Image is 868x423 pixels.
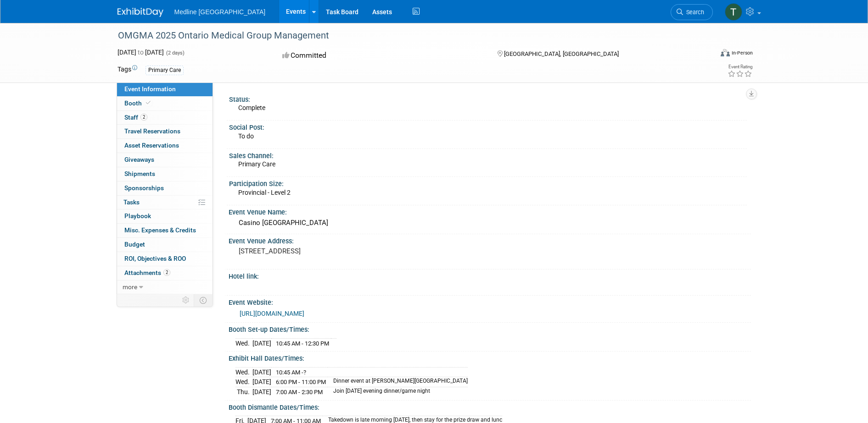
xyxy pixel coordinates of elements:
span: Staff [124,114,147,121]
span: 2 [163,269,170,276]
a: Tasks [117,196,213,209]
span: Travel Reservations [124,127,180,135]
td: Thu. [235,387,252,396]
span: 10:45 AM - 12:30 PM [276,340,329,347]
span: Giveaways [124,156,154,163]
td: [DATE] [252,338,271,348]
a: Booth [117,97,213,110]
td: Wed. [235,367,252,377]
div: Hotel link: [229,269,751,281]
a: Sponsorships [117,181,213,195]
td: Wed. [235,377,252,387]
td: [DATE] [252,387,271,396]
pre: [STREET_ADDRESS] [239,247,436,255]
span: more [123,283,137,291]
a: Playbook [117,209,213,223]
img: ExhibitDay [118,8,163,17]
span: Provincial - Level 2 [238,189,291,196]
div: Status: [229,93,747,104]
span: Primary Care [238,160,275,168]
span: 2 [140,114,147,121]
a: ROI, Objectives & ROO [117,252,213,266]
i: Booth reservation complete [146,100,151,105]
td: Personalize Event Tab Strip [178,294,194,306]
a: Staff2 [117,111,213,125]
td: Join [DATE] evening dinner/game night [328,387,468,396]
td: Dinner event at [PERSON_NAME][GEOGRAPHIC_DATA] [328,377,468,387]
span: ROI, Objectives & ROO [124,255,186,262]
span: 10:45 AM - [276,369,306,376]
div: Exhibit Hall Dates/Times: [229,352,751,363]
a: Attachments2 [117,266,213,280]
span: Asset Reservations [124,142,179,149]
img: Format-Inperson.png [721,49,730,56]
a: Event Information [117,82,213,96]
div: Booth Set-up Dates/Times: [229,323,751,334]
div: Event Rating [728,65,752,69]
div: Participation Size: [229,177,747,188]
div: OMGMA 2025 Ontario Medical Group Management [115,27,699,44]
span: Shipments [124,170,155,177]
a: Shipments [117,167,213,181]
span: Attachments [124,269,170,276]
div: Sales Channel: [229,149,747,160]
div: Booth Dismantle Dates/Times: [229,401,751,412]
td: Toggle Event Tabs [194,294,213,306]
a: Search [671,4,713,20]
div: Event Format [659,48,753,61]
td: Tags [118,65,137,75]
span: to [136,49,145,56]
span: (2 days) [165,50,185,56]
div: Event Website: [229,296,751,307]
div: Committed [280,48,482,64]
td: [DATE] [252,367,271,377]
a: [URL][DOMAIN_NAME] [240,310,304,317]
div: Primary Care [146,66,184,75]
a: Travel Reservations [117,125,213,138]
span: Sponsorships [124,184,164,192]
span: Playbook [124,212,151,220]
a: more [117,280,213,294]
a: Asset Reservations [117,139,213,153]
div: Event Venue Address: [229,234,751,246]
td: Wed. [235,338,252,348]
td: [DATE] [252,377,271,387]
a: Giveaways [117,153,213,167]
div: In-Person [731,49,753,56]
a: Budget [117,238,213,252]
span: Medline [GEOGRAPHIC_DATA] [174,8,266,16]
span: Booth [124,99,152,107]
span: Complete [238,104,265,111]
span: 6:00 PM - 11:00 PM [276,379,326,385]
img: Tanvi Pal [725,3,742,21]
div: Social Post: [229,121,747,132]
span: Event Information [124,85,176,93]
span: ? [303,369,306,376]
span: Budget [124,241,145,248]
a: Misc. Expenses & Credits [117,224,213,237]
span: To do [238,132,254,140]
span: Misc. Expenses & Credits [124,226,196,234]
span: [GEOGRAPHIC_DATA], [GEOGRAPHIC_DATA] [504,50,619,57]
div: Event Venue Name: [229,205,751,217]
span: Tasks [123,198,140,206]
span: [DATE] [DATE] [118,49,164,56]
div: Casino [GEOGRAPHIC_DATA] [235,216,744,230]
span: 7:00 AM - 2:30 PM [276,389,323,396]
span: Search [683,9,704,16]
